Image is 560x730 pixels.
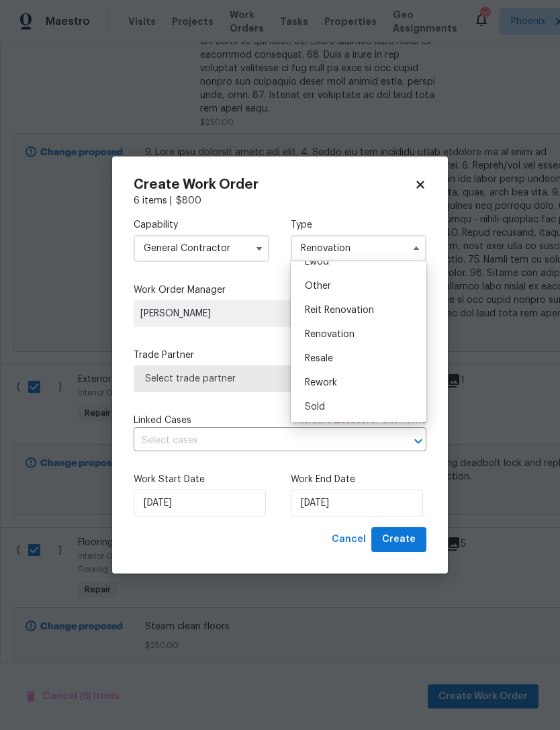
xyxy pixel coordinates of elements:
span: Other [305,281,331,291]
div: 6 items | [134,194,426,208]
span: [PERSON_NAME] [140,307,334,320]
label: Trade Partner [134,349,426,362]
h2: Create Work Order [134,178,414,191]
label: Work Start Date [134,473,269,486]
span: Rework [305,378,337,387]
label: Type [291,218,426,232]
input: Select... [291,235,426,262]
span: Select trade partner [145,372,415,385]
input: Select... [134,235,269,262]
button: Open [409,432,428,451]
input: M/D/YYYY [134,490,266,516]
span: Reit Renovation [305,306,374,315]
button: Hide options [408,240,424,257]
label: Work End Date [291,473,426,486]
input: Select cases [134,430,389,451]
button: Create [371,527,426,552]
input: M/D/YYYY [291,490,423,516]
span: Linked Cases [134,414,191,427]
span: Cancel [332,531,366,548]
label: Capability [134,218,269,232]
button: Cancel [326,527,371,552]
span: Lwod [305,257,329,267]
span: Sold [305,402,325,412]
span: Create [382,531,416,548]
button: Show options [251,240,267,257]
span: Resale [305,354,333,363]
span: $ 800 [176,196,201,206]
span: Renovation [305,330,355,339]
label: Work Order Manager [134,283,426,297]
